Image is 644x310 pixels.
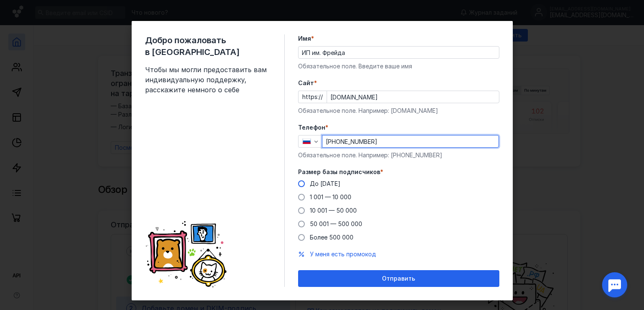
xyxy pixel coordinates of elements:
[298,79,314,87] span: Cайт
[298,34,311,43] span: Имя
[310,250,376,258] span: У меня есть промокод
[382,275,415,282] span: Отправить
[298,168,380,176] span: Размер базы подписчиков
[298,62,499,70] div: Обязательное поле. Введите ваше имя
[145,65,271,95] span: Чтобы мы могли предоставить вам индивидуальную поддержку, расскажите немного о себе
[298,107,499,115] div: Обязательное поле. Например: [DOMAIN_NAME]
[310,234,353,241] span: Более 500 000
[310,250,376,258] button: У меня есть промокод
[145,34,271,58] span: Добро пожаловать в [GEOGRAPHIC_DATA]
[298,123,325,132] span: Телефон
[298,151,499,159] div: Обязательное поле. Например: [PHONE_NUMBER]
[310,207,357,214] span: 10 001 — 50 000
[310,180,340,187] span: До [DATE]
[298,270,499,287] button: Отправить
[310,193,351,201] span: 1 001 — 10 000
[310,220,362,227] span: 50 001 — 500 000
